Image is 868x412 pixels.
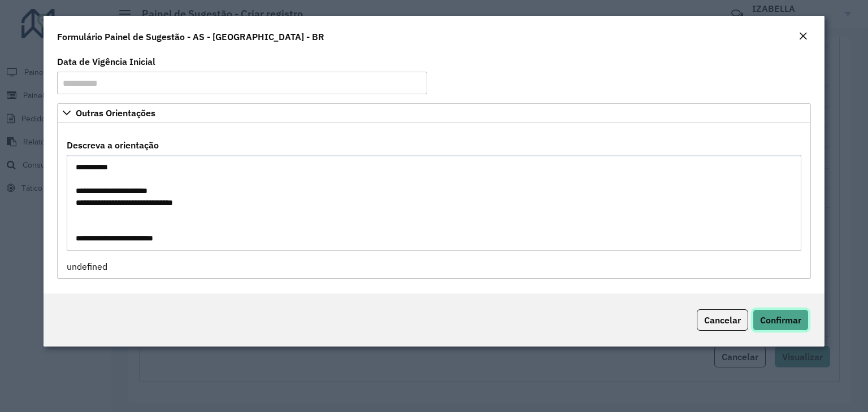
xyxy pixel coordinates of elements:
[697,309,748,331] button: Cancelar
[795,29,811,44] button: Close
[57,122,811,279] div: Outras Orientações
[753,309,809,331] button: Confirmar
[760,314,801,326] span: Confirmar
[57,30,324,43] h4: Formulário Painel de Sugestão - AS - [GEOGRAPHIC_DATA] - BR
[76,108,155,117] span: Outras Orientações
[67,261,107,272] span: undefined
[57,103,811,122] a: Outras Orientações
[704,314,741,326] span: Cancelar
[57,55,155,68] label: Data de Vigência Inicial
[798,32,808,41] em: Fechar
[67,138,159,152] label: Descreva a orientação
